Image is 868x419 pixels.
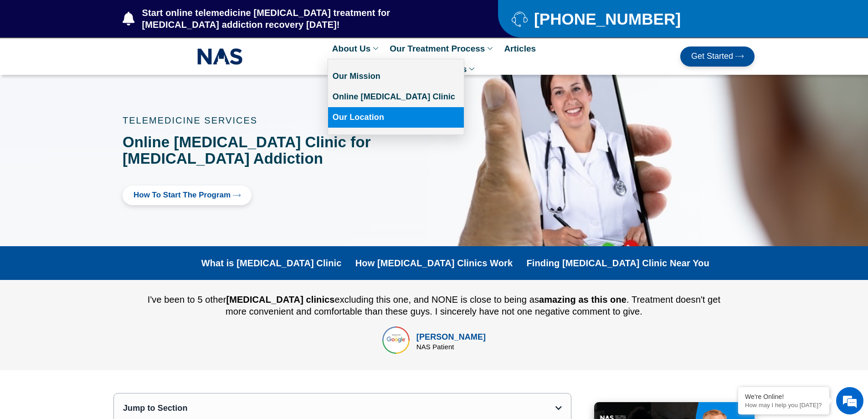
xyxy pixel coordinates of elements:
div: [PERSON_NAME] [416,331,486,343]
a: How [MEDICAL_DATA] Clinics Work [355,258,513,269]
div: Minimize live chat window [149,5,171,26]
a: Start online telemedicine [MEDICAL_DATA] treatment for [MEDICAL_DATA] addiction recovery [DATE]! [123,7,462,31]
a: Our Location [328,107,464,128]
a: Our Treatment Process [385,38,499,59]
a: Finding [MEDICAL_DATA] Clinic Near You [527,258,709,269]
a: About Us [328,38,385,59]
img: NAS_email_signature-removebg-preview.png [197,46,243,67]
a: What is [MEDICAL_DATA] Clinic [201,258,342,269]
p: How may I help you today? [745,402,822,409]
span: Get Started [691,52,733,61]
span: How to Start the program [134,191,231,200]
a: How to Start the program [123,186,252,205]
a: [PHONE_NUMBER] [512,11,732,27]
textarea: Type your message and hit 'Enter' [5,249,174,281]
p: TELEMEDICINE SERVICES [123,116,406,125]
div: I've been to 5 other excluding this one, and NONE is close to being as . Treatment doesn't get mo... [145,294,723,317]
b: [MEDICAL_DATA] clinics [226,295,334,305]
h1: Online [MEDICAL_DATA] Clinic for [MEDICAL_DATA] Addiction [123,134,406,167]
div: Open table of contents [555,404,562,412]
a: Our Mission [328,66,464,87]
div: NAS Patient [416,343,486,350]
a: Online [MEDICAL_DATA] Clinic [328,87,464,107]
img: top rated online suboxone treatment for opioid addiction treatment in tennessee and texas [382,326,410,354]
a: Articles [499,38,540,59]
div: We're Online! [745,393,822,400]
span: We're online! [53,115,126,207]
div: Navigation go back [10,47,24,61]
b: amazing as this one [539,295,627,305]
span: Start online telemedicine [MEDICAL_DATA] treatment for [MEDICAL_DATA] addiction recovery [DATE]! [140,7,462,31]
a: Get Started [680,47,755,67]
div: Chat with us now [61,48,167,60]
span: [PHONE_NUMBER] [532,13,681,25]
div: Jump to Section [123,403,555,414]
